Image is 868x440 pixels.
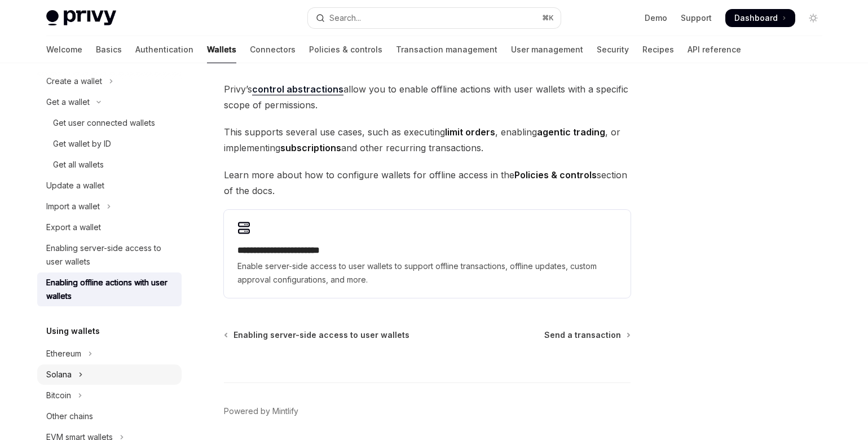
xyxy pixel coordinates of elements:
[445,126,495,138] strong: limit orders
[46,389,71,402] div: Bitcoin
[37,385,182,406] button: Toggle Bitcoin section
[46,36,82,63] a: Welcome
[37,155,182,175] a: Get all wallets
[511,36,583,63] a: User management
[37,134,182,154] a: Get wallet by ID
[542,14,554,23] span: ⌘ K
[37,406,182,426] a: Other chains
[224,167,631,199] span: Learn more about how to configure wallets for offline access in the section of the docs.
[329,11,361,25] div: Search...
[725,9,795,27] a: Dashboard
[308,8,561,28] button: Open search
[537,126,605,138] strong: agentic trading
[237,259,617,287] span: Enable server-side access to user wallets to support offline transactions, offline updates, custo...
[804,9,822,27] button: Toggle dark mode
[597,36,629,63] a: Security
[53,137,111,151] div: Get wallet by ID
[46,410,93,423] div: Other chains
[544,329,621,341] span: Send a transaction
[37,272,182,306] a: Enabling offline actions with user wallets
[645,12,667,24] a: Demo
[96,36,122,63] a: Basics
[734,12,778,24] span: Dashboard
[225,329,409,341] a: Enabling server-side access to user wallets
[37,364,182,385] button: Toggle Solana section
[46,74,102,88] div: Create a wallet
[642,36,674,63] a: Recipes
[46,10,116,26] img: light logo
[37,344,182,364] button: Toggle Ethereum section
[250,36,296,63] a: Connectors
[46,324,100,338] h5: Using wallets
[396,36,497,63] a: Transaction management
[224,124,631,156] span: This supports several use cases, such as executing , enabling , or implementing and other recurri...
[224,81,631,113] span: Privy’s allow you to enable offline actions with user wallets with a specific scope of permissions.
[135,36,193,63] a: Authentication
[280,142,341,153] strong: subscriptions
[46,276,175,303] div: Enabling offline actions with user wallets
[46,241,175,269] div: Enabling server-side access to user wallets
[514,169,597,181] strong: Policies & controls
[37,71,182,91] button: Toggle Create a wallet section
[37,113,182,133] a: Get user connected wallets
[37,175,182,196] a: Update a wallet
[224,210,631,298] a: **** **** **** **** ****Enable server-side access to user wallets to support offline transactions...
[46,221,101,234] div: Export a wallet
[37,217,182,237] a: Export a wallet
[688,36,741,63] a: API reference
[46,368,72,381] div: Solana
[46,95,90,109] div: Get a wallet
[46,200,100,213] div: Import a wallet
[544,329,629,341] a: Send a transaction
[37,238,182,272] a: Enabling server-side access to user wallets
[37,196,182,217] button: Toggle Import a wallet section
[207,36,236,63] a: Wallets
[53,158,104,171] div: Get all wallets
[252,83,343,95] a: control abstractions
[37,92,182,112] button: Toggle Get a wallet section
[309,36,382,63] a: Policies & controls
[46,179,104,192] div: Update a wallet
[233,329,409,341] span: Enabling server-side access to user wallets
[53,116,155,130] div: Get user connected wallets
[681,12,712,24] a: Support
[46,347,81,360] div: Ethereum
[224,406,298,417] a: Powered by Mintlify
